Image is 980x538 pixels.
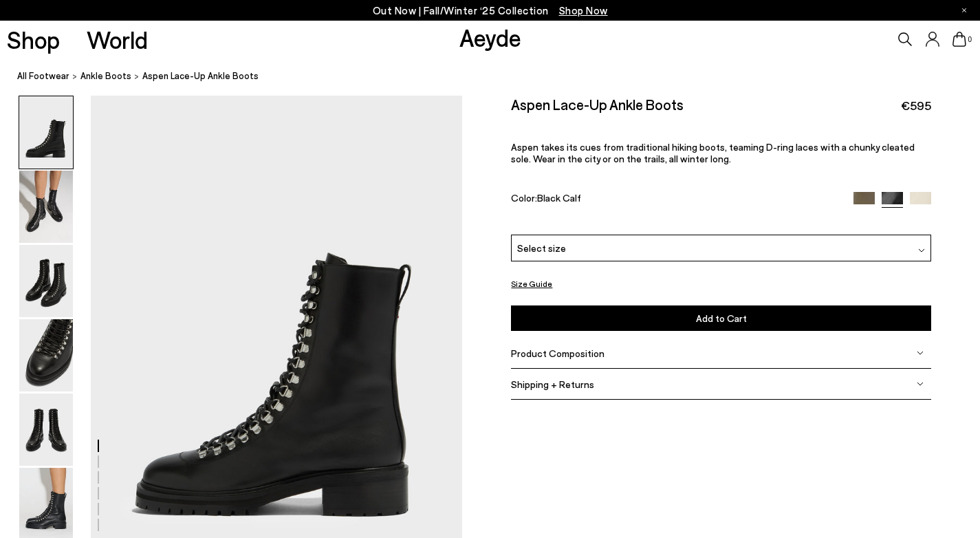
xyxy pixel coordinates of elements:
[511,275,552,292] button: Size Guide
[559,4,608,17] span: Navigate to /collections/new-in
[511,96,684,113] h2: Aspen Lace-Up Ankle Boots
[19,96,73,169] img: Aspen Lace-Up Ankle Boots - Image 1
[19,319,73,391] img: Aspen Lace-Up Ankle Boots - Image 4
[17,58,980,96] nav: breadcrumb
[696,312,747,324] span: Add to Cart
[87,28,148,52] a: World
[142,69,259,83] span: Aspen Lace-Up Ankle Boots
[80,69,131,83] a: ankle boots
[966,36,973,43] span: 0
[537,192,581,204] span: Black Calf
[952,32,966,47] a: 0
[901,97,931,114] span: €595
[517,241,566,255] span: Select size
[19,171,73,243] img: Aspen Lace-Up Ankle Boots - Image 2
[917,380,924,387] img: svg%3E
[511,378,594,390] span: Shipping + Returns
[511,141,930,164] p: Aspen takes its cues from traditional hiking boots, teaming D-ring laces with a chunky cleated so...
[7,28,60,52] a: Shop
[19,245,73,317] img: Aspen Lace-Up Ankle Boots - Image 3
[918,247,925,254] img: svg%3E
[17,69,69,83] a: All Footwear
[511,305,930,331] button: Add to Cart
[917,349,924,356] img: svg%3E
[19,394,73,466] img: Aspen Lace-Up Ankle Boots - Image 5
[80,70,131,81] span: ankle boots
[511,192,840,208] div: Color:
[373,2,608,19] p: Out Now | Fall/Winter ‘25 Collection
[511,347,605,359] span: Product Composition
[459,23,521,52] a: Aeyde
